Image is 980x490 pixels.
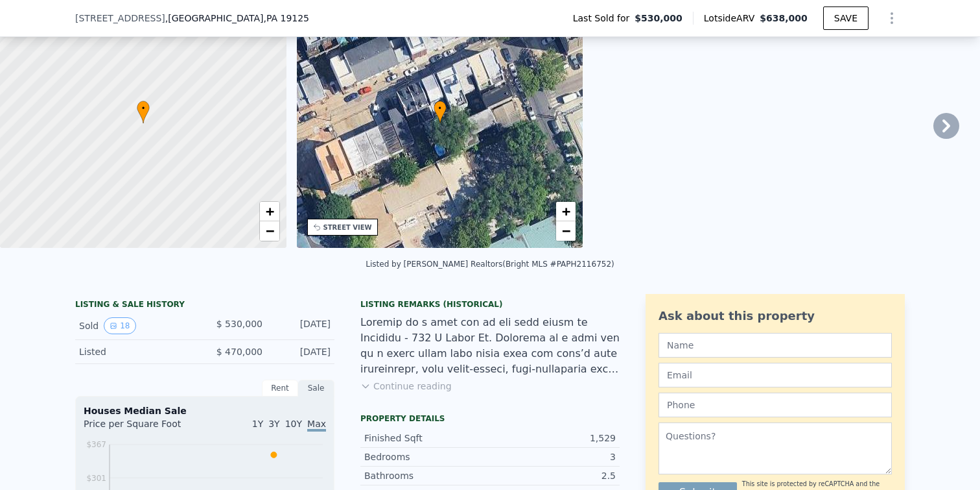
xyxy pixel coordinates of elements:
span: $638,000 [760,13,808,23]
a: Zoom out [556,221,576,241]
span: $ 470,000 [216,347,262,357]
span: + [265,203,274,219]
a: Zoom out [260,221,279,241]
tspan: $367 [86,440,106,449]
span: Lotside ARV [704,12,760,25]
span: − [265,223,274,239]
div: 3 [490,450,616,463]
div: 1,529 [490,432,616,445]
button: Continue reading [360,380,452,393]
div: Bathrooms [364,469,490,482]
a: Zoom in [260,202,279,221]
div: Bedrooms [364,450,490,463]
div: Loremip do s amet con ad eli sedd eiusm te Incididu - 732 U Labor Et. Dolorema al e admi ven qu n... [360,315,620,377]
div: Houses Median Sale [84,404,326,417]
div: [DATE] [273,345,331,358]
button: Show Options [879,5,905,31]
div: Rent [262,380,298,397]
span: $ 530,000 [216,319,262,329]
div: Listing Remarks (Historical) [360,299,620,310]
a: Zoom in [556,202,576,221]
div: Listed [79,345,194,358]
tspan: $301 [86,474,106,483]
span: Max [307,419,326,432]
input: Name [659,333,892,358]
div: STREET VIEW [323,223,372,232]
div: • [137,101,150,123]
div: • [434,101,447,123]
span: + [562,203,570,219]
span: , PA 19125 [263,13,309,23]
button: View historical data [104,317,135,334]
div: LISTING & SALE HISTORY [75,299,334,312]
div: Ask about this property [659,307,892,325]
span: $530,000 [635,12,682,25]
span: • [434,103,447,114]
div: Sale [298,380,334,397]
span: 1Y [252,419,263,429]
div: 2.5 [490,469,616,482]
span: • [137,103,150,114]
span: , [GEOGRAPHIC_DATA] [165,12,309,25]
button: SAVE [823,6,869,30]
span: [STREET_ADDRESS] [75,12,165,25]
div: Property details [360,413,620,424]
div: Finished Sqft [364,432,490,445]
span: 3Y [268,419,279,429]
input: Email [659,363,892,387]
span: − [562,223,570,239]
span: 10Y [285,419,302,429]
span: Last Sold for [573,12,635,25]
div: Sold [79,317,194,334]
input: Phone [659,393,892,417]
div: Listed by [PERSON_NAME] Realtors (Bright MLS #PAPH2116752) [366,260,614,269]
div: [DATE] [273,317,331,334]
div: Price per Square Foot [84,417,205,438]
